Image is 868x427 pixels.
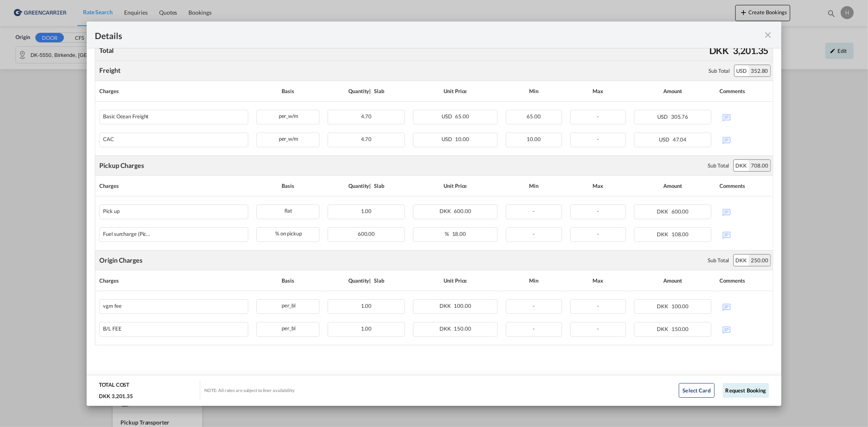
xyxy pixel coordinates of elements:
div: DKK [734,255,749,266]
div: Basis [256,180,319,192]
span: - [597,325,599,332]
div: Amount [634,180,711,192]
span: USD [657,113,670,120]
div: Details [95,30,705,40]
div: DKK 3,201.35 [99,392,133,400]
div: B/L FEE [103,326,121,332]
th: Comments [715,270,772,291]
div: Amount [634,85,711,97]
span: 150.00 [671,326,689,332]
div: Basis [256,274,319,287]
div: DKK [734,160,749,171]
span: 1.00 [361,208,372,214]
div: Unit Price [413,180,498,192]
span: 65.00 [455,113,470,120]
div: Min [506,85,562,97]
span: 1.00 [361,303,372,309]
div: % on pickup [257,228,319,238]
span: % [445,231,451,237]
span: - [533,325,535,332]
div: 352.80 [749,65,770,76]
div: USD [735,65,749,76]
span: 10.00 [527,136,541,142]
div: Sub Total [708,162,729,169]
div: NOTE: All rates are subject to liner availability [204,387,295,393]
div: TOTAL COST [99,381,129,392]
div: Total [97,44,116,57]
md-dialog: Pickup Door ... [87,22,781,406]
span: DKK [439,325,453,332]
span: - [597,136,599,142]
div: Max [570,274,626,287]
div: flat [257,205,319,215]
div: 3,201.35 [731,42,770,59]
span: - [533,208,535,214]
span: DKK [657,326,670,332]
span: 10.00 [455,136,470,142]
th: Comments [715,176,772,196]
div: Charges [99,85,248,97]
div: No Comments Available [719,227,768,242]
span: 600.00 [454,208,471,214]
span: 4.70 [361,136,372,142]
div: No Comments Available [719,299,768,314]
div: Sub Total [708,67,730,74]
span: 18.00 [452,231,466,237]
span: DKK [439,208,453,214]
button: Select Card [679,383,715,398]
div: vgm fee [103,303,121,309]
div: Quantity | Slab [328,274,405,287]
span: USD [659,136,671,143]
span: 108.00 [671,231,689,237]
span: 150.00 [454,325,471,332]
div: Min [506,180,562,192]
div: Quantity | Slab [328,85,405,97]
div: 708.00 [749,160,770,171]
span: - [597,113,599,120]
span: USD [442,113,454,120]
span: 4.70 [361,113,372,120]
div: Max [570,180,626,192]
div: per_w/m [257,110,319,120]
div: Charges [99,274,248,287]
md-icon: icon-close fg-AAA8AD m-0 cursor [763,30,773,40]
div: per_w/m [257,133,319,143]
span: 47.04 [673,136,687,143]
span: 65.00 [527,113,541,120]
button: Request Booking [723,383,769,398]
span: 100.00 [454,303,471,309]
div: DKK [707,42,731,59]
div: Freight [99,66,120,75]
span: DKK [439,303,453,309]
span: - [533,231,535,237]
span: - [597,303,599,309]
div: Pickup Charges [99,161,144,170]
div: 250.00 [749,255,770,266]
span: DKK [657,231,670,237]
span: - [597,208,599,214]
div: No Comments Available [719,322,768,336]
span: 600.00 [671,208,689,215]
div: No Comments Available [719,133,768,147]
th: Comments [715,81,772,102]
div: Basis [256,85,319,97]
div: CAC [103,136,114,142]
div: No Comments Available [719,110,768,124]
div: Max [570,85,626,97]
div: Amount [634,274,711,287]
div: per_bl [257,300,319,310]
div: Origin Charges [99,256,142,265]
div: Sub Total [708,257,729,264]
div: Min [506,274,562,287]
span: 1.00 [361,325,372,332]
div: Quantity | Slab [328,180,405,192]
div: Unit Price [413,274,498,287]
div: Pick up [103,208,119,214]
span: 305.76 [671,113,688,120]
span: - [597,231,599,237]
div: Charges [99,180,248,192]
span: DKK [657,303,670,309]
span: 600.00 [358,231,375,237]
div: Fuel surcharge (Pick up) [103,231,152,237]
div: No Comments Available [719,205,768,219]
